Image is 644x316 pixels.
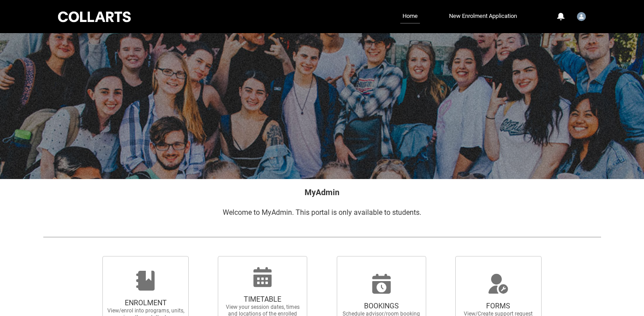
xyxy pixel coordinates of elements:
a: Home [400,9,420,24]
img: Student.dpage.20252252 [577,12,586,21]
h2: MyAdmin [43,186,601,198]
span: BOOKINGS [342,302,421,311]
span: FORMS [459,302,538,311]
button: User Profile Student.dpage.20252252 [575,9,588,23]
span: Welcome to MyAdmin. This portal is only available to students. [223,208,421,217]
span: TIMETABLE [223,295,302,304]
a: New Enrolment Application [447,9,519,23]
span: ENROLMENT [106,299,185,307]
